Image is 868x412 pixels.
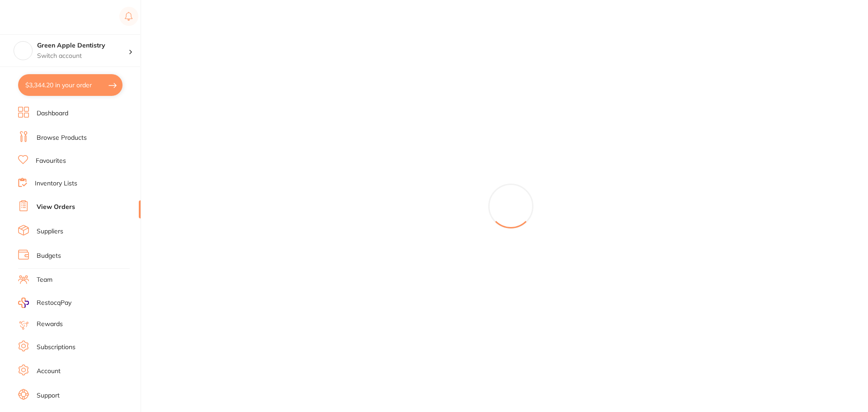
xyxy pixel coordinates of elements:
[37,109,68,118] a: Dashboard
[37,227,63,236] a: Suppliers
[37,320,63,329] a: Rewards
[18,298,29,308] img: RestocqPay
[37,343,75,352] a: Subscriptions
[37,367,61,376] a: Account
[18,12,76,23] img: Restocq Logo
[18,7,76,28] a: Restocq Logo
[14,42,32,60] img: Green Apple Dentistry
[37,275,52,284] a: Team
[18,74,123,96] button: $3,344.20 in your order
[36,156,66,166] a: Favourites
[37,133,87,142] a: Browse Products
[37,391,60,400] a: Support
[37,41,128,50] h4: Green Apple Dentistry
[18,298,71,308] a: RestocqPay
[37,298,71,308] span: RestocqPay
[37,203,75,212] a: View Orders
[37,52,128,61] p: Switch account
[37,251,61,260] a: Budgets
[35,179,77,188] a: Inventory Lists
